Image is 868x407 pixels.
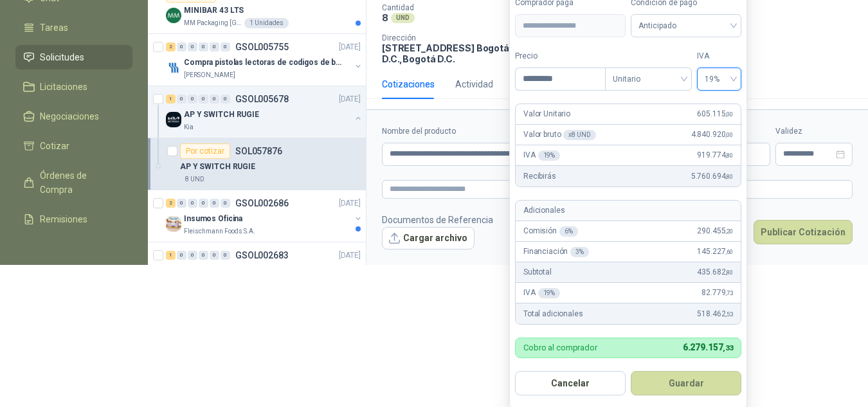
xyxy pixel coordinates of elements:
span: Órdenes de Compra [40,168,120,197]
div: 0 [177,42,186,51]
div: 0 [199,251,208,260]
div: 0 [188,251,197,260]
div: 0 [199,42,208,51]
p: Subtotal [523,266,552,278]
p: Comisión [523,225,578,237]
p: MINIBAR 43 LTS [184,5,244,17]
span: ,53 [725,311,733,318]
p: IVA [523,149,560,161]
label: IVA [697,50,741,62]
div: 0 [210,95,219,104]
p: AP Y SWITCH RUGIE [180,161,255,173]
p: Dirección [382,33,520,42]
label: Nombre del producto [382,125,591,138]
p: Financiación [523,246,589,258]
div: 0 [210,199,219,208]
button: Cancelar [515,371,626,395]
a: Por cotizarSOL057876AP Y SWITCH RUGIE8 UND [148,138,366,190]
div: 8 UND [180,174,210,185]
span: 290.455 [697,225,733,237]
p: Insumos Oficina [184,213,242,225]
p: Documentos de Referencia [382,213,493,227]
div: 2 [166,42,176,51]
button: Guardar [631,371,741,395]
img: Company Logo [166,8,181,23]
div: 1 [166,95,176,104]
img: Company Logo [166,112,181,127]
div: 2 [166,199,176,208]
span: ,73 [725,289,733,296]
div: 6 % [559,226,578,237]
span: ,33 [723,344,733,352]
a: 1 0 0 0 0 0 GSOL002683[DATE] Pichinde - tecnologia - luminarias [166,248,363,289]
p: Kia [184,122,194,132]
span: 919.774 [697,149,733,161]
div: 0 [199,199,208,208]
p: Cantidad [382,3,547,12]
div: 0 [221,95,230,104]
p: Compra pistolas lectoras de codigos de barras [184,57,344,69]
p: MM Packaging [GEOGRAPHIC_DATA] [184,18,242,28]
label: Precio [515,50,605,62]
span: Unitario [613,69,684,89]
span: 145.227 [697,246,733,258]
a: Negociaciones [15,104,132,129]
span: ,20 [725,228,733,235]
p: [STREET_ADDRESS] Bogotá D.C. , Bogotá D.C. [382,42,520,64]
p: Pichinde - tecnologia - luminarias [184,265,304,277]
div: x 8 UND [563,130,595,140]
p: Cobro al comprador [523,343,597,352]
div: Actividad [455,77,493,91]
p: SOL057876 [235,147,282,156]
a: 2 0 0 0 0 0 GSOL005755[DATE] Company LogoCompra pistolas lectoras de codigos de barras[PERSON_NAME] [166,39,363,80]
a: Remisiones [15,207,132,231]
p: GSOL005755 [235,42,289,51]
a: 1 0 0 0 0 0 GSOL005678[DATE] Company LogoAP Y SWITCH RUGIEKia [166,91,363,132]
span: ,80 [725,173,733,180]
p: GSOL002683 [235,251,289,260]
a: Licitaciones [15,75,132,99]
div: 19 % [538,288,561,298]
p: Recibirás [523,170,556,183]
span: Cotizar [40,139,69,153]
p: Fleischmann Foods S.A. [184,226,255,237]
img: Company Logo [166,60,181,75]
p: Valor bruto [523,129,596,141]
p: GSOL005678 [235,95,289,104]
span: 5.760.694 [691,170,733,183]
p: AP Y SWITCH RUGIE [184,109,259,121]
span: ,80 [725,269,733,276]
p: GSOL002686 [235,199,289,208]
span: 435.682 [697,266,733,278]
span: 605.115 [697,108,733,120]
p: Valor Unitario [523,108,570,120]
div: 0 [221,199,230,208]
span: ,00 [725,131,733,138]
div: 3 % [570,247,589,257]
p: [DATE] [339,249,361,262]
div: UND [391,13,415,23]
p: [DATE] [339,197,361,210]
span: ,00 [725,111,733,118]
div: Por cotizar [180,143,230,159]
label: Validez [775,125,853,138]
p: IVA [523,287,560,299]
p: 8 [382,12,388,23]
a: Cotizar [15,134,132,158]
span: 19% [705,69,734,89]
a: Solicitudes [15,45,132,69]
div: 1 Unidades [244,18,289,28]
p: [PERSON_NAME] [184,70,235,80]
button: Publicar Cotización [754,220,853,244]
a: 2 0 0 0 0 0 GSOL002686[DATE] Company LogoInsumos OficinaFleischmann Foods S.A. [166,195,363,237]
span: 6.279.157 [683,342,733,352]
span: 518.462 [697,308,733,320]
span: Licitaciones [40,80,87,94]
span: Negociaciones [40,109,99,123]
p: Adicionales [523,204,565,217]
a: Órdenes de Compra [15,163,132,202]
span: ,80 [725,152,733,159]
div: Cotizaciones [382,77,435,91]
span: Anticipado [638,16,734,35]
div: 1 [166,251,176,260]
